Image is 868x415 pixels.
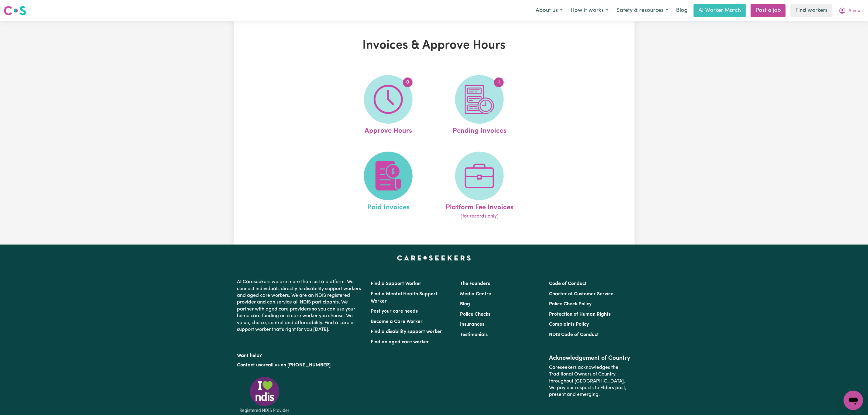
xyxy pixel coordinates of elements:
a: Careseekers home page [397,256,471,260]
a: Find a Support Worker [371,281,422,286]
a: Become a Care Worker [371,319,423,324]
h2: Acknowledgement of Country [549,355,631,362]
a: Pending Invoices [436,75,523,136]
a: Media Centre [460,292,491,297]
span: Platform Fee Invoices [446,200,513,213]
a: Approve Hours [345,75,432,136]
span: Approve Hours [365,124,412,136]
h1: Invoices & Approve Hours [304,38,564,53]
button: My Account [835,4,864,17]
a: Find an aged care worker [371,340,429,345]
a: Code of Conduct [549,281,587,286]
a: Find a disability support worker [371,329,442,334]
a: Post your care needs [371,309,418,314]
span: Pending Invoices [453,124,506,136]
a: NDIS Code of Conduct [549,332,599,337]
a: Testimonials [460,332,488,337]
button: How it works [567,4,612,17]
span: Atima [849,8,860,14]
a: Protection of Human Rights [549,312,611,317]
p: or [237,359,364,371]
a: Paid Invoices [345,152,432,220]
img: Registered NDIS provider [237,376,292,414]
a: Charter of Customer Service [549,292,613,297]
a: Find workers [791,4,832,17]
span: 1 [494,77,504,87]
a: Complaints Policy [549,322,589,327]
a: Platform Fee Invoices(for records only) [436,152,523,220]
a: AI Worker Match [694,4,746,17]
a: Police Checks [460,312,490,317]
img: Careseekers logo [4,5,26,16]
p: Careseekers acknowledges the Traditional Owners of Country throughout [GEOGRAPHIC_DATA]. We pay o... [549,362,631,401]
p: At Careseekers we are more than just a platform. We connect individuals directly to disability su... [237,276,364,335]
a: Blog [672,4,691,17]
span: (for records only) [461,213,499,220]
span: 0 [403,77,413,87]
a: Post a job [751,4,786,17]
a: call us on [PHONE_NUMBER] [266,363,331,368]
a: The Founders [460,281,490,286]
p: Want help? [237,350,364,359]
iframe: Button to launch messaging window, conversation in progress [844,391,863,410]
a: Police Check Policy [549,302,592,307]
a: Blog [460,302,470,307]
span: Paid Invoices [367,200,410,213]
button: Safety & resources [612,4,672,17]
button: About us [532,4,567,17]
a: Careseekers logo [4,4,26,18]
a: Find a Mental Health Support Worker [371,292,438,304]
a: Insurances [460,322,484,327]
a: Contact us [237,363,261,368]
